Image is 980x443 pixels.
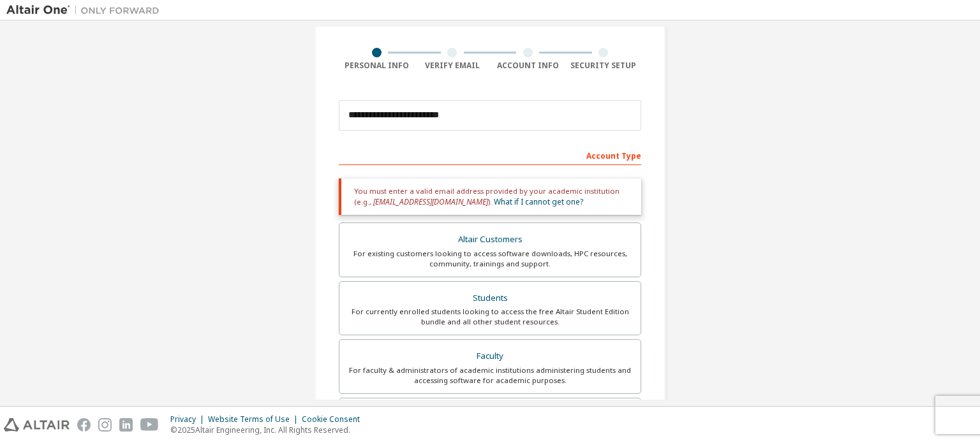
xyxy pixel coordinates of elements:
div: Altair Customers [347,231,633,249]
div: Account Info [490,61,566,71]
div: Privacy [170,414,208,425]
p: © 2025 Altair Engineering, Inc. All Rights Reserved. [170,425,367,435]
div: Verify Email [415,61,491,71]
div: Website Terms of Use [208,414,302,425]
img: facebook.svg [77,418,91,432]
div: Cookie Consent [302,414,367,425]
div: Personal Info [339,61,415,71]
img: Altair One [6,4,166,17]
div: Students [347,289,633,307]
img: linkedin.svg [119,418,133,432]
img: altair_logo.svg [4,418,70,432]
div: Account Type [339,145,641,165]
div: You must enter a valid email address provided by your academic institution (e.g., ). [339,178,641,215]
div: For currently enrolled students looking to access the free Altair Student Edition bundle and all ... [347,307,633,327]
div: For faculty & administrators of academic institutions administering students and accessing softwa... [347,365,633,386]
div: Faculty [347,347,633,365]
img: youtube.svg [140,418,159,432]
img: instagram.svg [98,418,112,432]
div: For existing customers looking to access software downloads, HPC resources, community, trainings ... [347,249,633,269]
a: What if I cannot get one? [494,196,583,207]
div: Security Setup [566,61,642,71]
span: [EMAIL_ADDRESS][DOMAIN_NAME] [373,196,488,207]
